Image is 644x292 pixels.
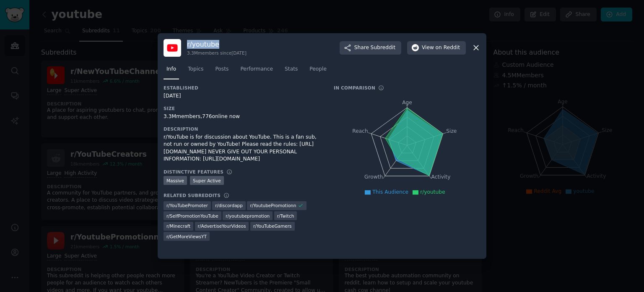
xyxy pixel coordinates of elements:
span: r/ SelfPromotionYouTube [166,213,218,219]
a: Info [164,63,179,80]
a: Performance [237,63,276,80]
div: 3.3M members, 776 online now [164,113,322,121]
span: r/ YouTubePromoter [166,203,208,208]
span: r/ Minecraft [166,223,190,229]
span: This Audience [372,189,408,195]
span: r/ YouTubeGamers [253,223,292,229]
a: People [306,63,330,80]
h3: Size [164,105,322,111]
h3: Description [164,126,322,132]
span: Stats [285,66,298,73]
span: Topics [188,66,203,73]
span: r/ AdvertiseYourVideos [198,223,246,229]
a: Posts [212,63,231,80]
h3: Established [164,85,322,91]
div: Super Active [190,176,224,185]
button: ShareSubreddit [340,41,401,55]
span: Share [354,44,395,52]
span: Info [166,66,176,73]
span: on Reddit [436,44,460,52]
tspan: Size [446,128,457,134]
span: People [309,66,327,73]
h3: Related Subreddits [164,192,221,198]
span: Subreddit [371,44,395,52]
button: Viewon Reddit [407,41,466,55]
a: Stats [282,63,301,80]
tspan: Growth [364,174,383,180]
img: youtube [164,39,181,57]
span: r/ discordapp [215,203,243,208]
span: View [422,44,460,52]
span: r/ Twitch [277,213,294,219]
span: Posts [215,66,229,73]
div: Massive [164,176,187,185]
tspan: Age [402,100,412,105]
h3: In Comparison [334,85,375,91]
span: r/youtube [420,189,445,195]
div: r/YouTube is for discussion about YouTube. This is a fan sub, not run or owned by YouTube! Please... [164,134,322,163]
div: [DATE] [164,92,322,100]
tspan: Reach [352,128,368,134]
span: r/ GetMoreViewsYT [166,234,207,239]
div: 3.3M members since [DATE] [187,50,247,56]
a: Topics [185,63,206,80]
tspan: Activity [431,174,451,180]
span: r/ youtubepromotion [226,213,270,219]
h3: Distinctive Features [164,169,223,175]
span: r/ YoutubePromotionn [250,203,296,208]
span: Performance [240,66,273,73]
h3: r/ youtube [187,40,247,49]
